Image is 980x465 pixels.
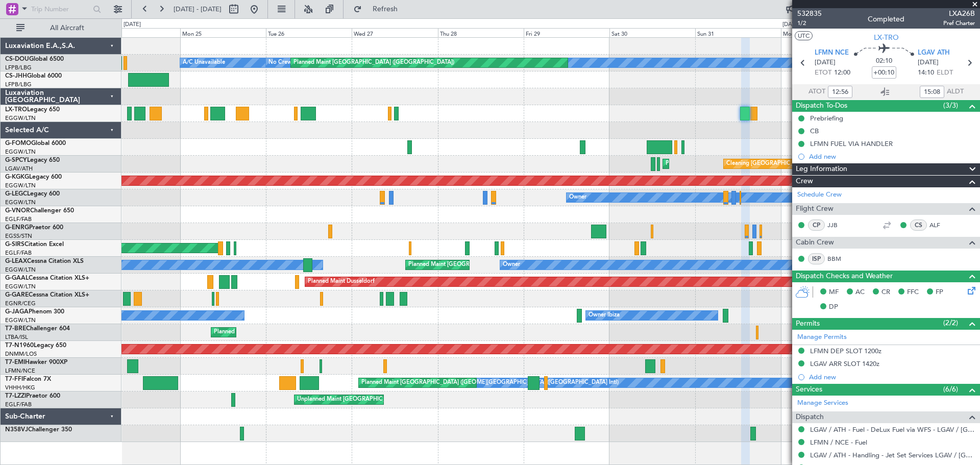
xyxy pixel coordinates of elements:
span: CR [881,287,890,298]
a: BBM [827,254,850,263]
a: LGAV/ATH [5,165,33,173]
a: G-ENRGPraetor 600 [5,225,63,231]
a: EGGW/LTN [5,199,36,206]
div: [DATE] [124,20,141,29]
span: (6/6) [943,384,958,395]
span: T7-EMI [5,359,25,365]
span: (3/3) [943,100,958,111]
span: ELDT [937,68,953,78]
span: G-GAAL [5,275,29,281]
a: LFMN/NCE [5,367,35,375]
span: ALDT [947,87,964,97]
span: Pref Charter [943,19,975,28]
span: [DATE] [815,58,836,68]
a: DNMM/LOS [5,350,37,358]
span: G-JAGA [5,309,29,315]
input: Trip Number [31,2,90,17]
span: G-VNOR [5,208,30,214]
a: JJB [827,221,850,230]
div: Fri 29 [524,28,609,37]
a: T7-FFIFalcon 7X [5,376,51,382]
span: LFMN NCE [815,48,849,58]
a: G-LEGCLegacy 600 [5,191,60,197]
a: ALF [929,221,952,230]
a: EGGW/LTN [5,114,36,122]
span: Leg Information [796,163,847,175]
span: T7-BRE [5,326,26,332]
a: Schedule Crew [797,190,842,200]
a: EGSS/STN [5,232,32,240]
div: ISP [808,253,825,264]
a: CS-JHHGlobal 6000 [5,73,62,79]
div: Thu 28 [438,28,524,37]
a: T7-N1960Legacy 650 [5,342,66,349]
span: 12:00 [834,68,850,78]
a: LX-TROLegacy 650 [5,107,60,113]
div: CB [810,127,819,135]
span: LGAV ATH [918,48,950,58]
input: --:-- [920,86,944,98]
span: LX-TRO [874,32,899,43]
a: EGLF/FAB [5,215,32,223]
a: T7-LZZIPraetor 600 [5,393,60,399]
span: Flight Crew [796,203,834,215]
span: G-SIRS [5,241,24,248]
span: LXA26B [943,8,975,19]
div: Sat 30 [609,28,695,37]
span: 532835 [797,8,822,19]
a: EGLF/FAB [5,249,32,257]
span: Dispatch To-Dos [796,100,847,112]
span: T7-N1960 [5,342,34,349]
span: DP [829,302,838,312]
div: Planned Maint Warsaw ([GEOGRAPHIC_DATA]) [214,325,337,340]
span: FP [936,287,943,298]
div: No Crew [268,55,292,70]
span: Refresh [364,6,407,13]
span: T7-FFI [5,376,23,382]
span: MF [829,287,839,298]
span: G-FOMO [5,140,31,146]
a: Manage Permits [797,332,847,342]
div: LFMN DEP SLOT 1200z [810,347,881,355]
span: CS-JHH [5,73,27,79]
a: EGGW/LTN [5,283,36,290]
a: G-KGKGLegacy 600 [5,174,62,180]
button: All Aircraft [11,20,111,36]
a: LFMN / NCE - Fuel [810,438,867,447]
span: (2/2) [943,317,958,328]
a: G-GAALCessna Citation XLS+ [5,275,89,281]
div: Mon 25 [180,28,266,37]
span: Dispatch [796,411,824,423]
button: UTC [795,31,813,40]
span: ATOT [808,87,825,97]
span: All Aircraft [27,25,108,32]
span: CS-DOU [5,56,29,62]
span: G-LEGC [5,191,27,197]
div: Planned Maint Athens ([PERSON_NAME] Intl) [666,156,783,172]
a: G-LEAXCessna Citation XLS [5,258,84,264]
a: G-VNORChallenger 650 [5,208,74,214]
a: EGNR/CEG [5,300,36,307]
div: Sun 24 [94,28,180,37]
span: Cabin Crew [796,237,834,249]
div: Planned Maint [GEOGRAPHIC_DATA] ([GEOGRAPHIC_DATA]) [408,257,569,273]
a: G-SIRSCitation Excel [5,241,64,248]
span: LX-TRO [5,107,27,113]
span: Crew [796,176,813,187]
a: EGLF/FAB [5,401,32,408]
a: T7-EMIHawker 900XP [5,359,67,365]
a: G-FOMOGlobal 6000 [5,140,66,146]
div: CS [910,219,927,231]
span: Dispatch Checks and Weather [796,271,893,282]
span: [DATE] [918,58,939,68]
span: T7-LZZI [5,393,26,399]
a: EGGW/LTN [5,182,36,189]
a: G-GARECessna Citation XLS+ [5,292,89,298]
div: A/C Unavailable [183,55,225,70]
div: Add new [809,373,975,381]
span: G-ENRG [5,225,29,231]
div: CP [808,219,825,231]
span: Permits [796,318,820,330]
div: Owner [503,257,520,273]
a: LFPB/LBG [5,64,32,71]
